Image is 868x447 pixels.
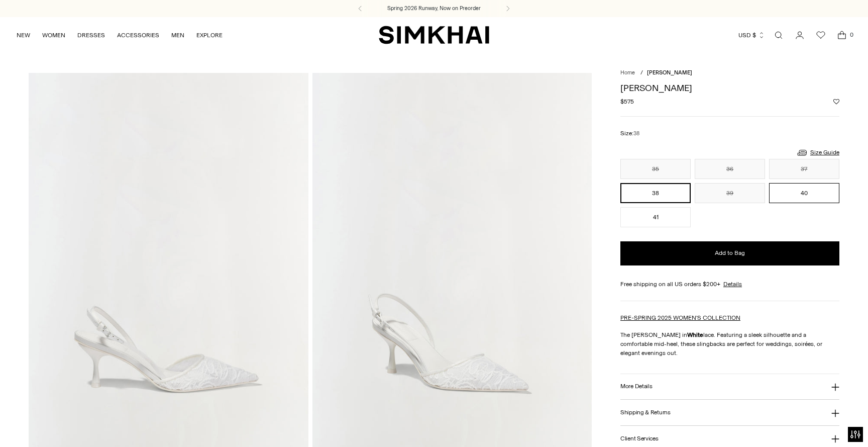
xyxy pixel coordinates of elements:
a: MEN [171,24,184,46]
a: Wishlist [811,25,831,45]
h1: [PERSON_NAME] [620,83,839,93]
p: The [PERSON_NAME] in lace. Featuring a sleek silhouette and a comfortable mid-heel, these slingba... [620,330,839,357]
a: PRE-SPRING 2025 WOMEN'S COLLECTION [620,314,740,321]
a: NEW [17,24,30,46]
label: Size: [620,129,639,138]
a: DRESSES [77,24,105,46]
a: ACCESSORIES [117,24,159,46]
span: Add to Bag [715,249,745,257]
div: / [640,69,643,77]
span: $575 [620,97,634,106]
a: Open cart modal [832,25,852,45]
button: 36 [695,159,765,179]
button: Add to Bag [620,241,839,265]
button: 41 [620,207,691,227]
h3: Shipping & Returns [620,409,671,416]
h3: Client Services [620,435,659,442]
a: Size Guide [796,146,839,159]
a: Go to the account page [790,25,810,45]
button: 40 [769,183,839,203]
span: 0 [847,30,856,39]
span: [PERSON_NAME] [647,69,692,76]
button: USD $ [738,24,765,46]
div: Free shipping on all US orders $200+ [620,280,839,289]
a: Details [723,280,742,289]
a: EXPLORE [196,24,223,46]
nav: breadcrumbs [620,69,839,77]
span: 38 [633,130,639,137]
button: 38 [620,183,691,203]
button: 35 [620,159,691,179]
button: 37 [769,159,839,179]
button: 39 [695,183,765,203]
button: Add to Wishlist [833,99,839,105]
a: SIMKHAI [379,25,489,45]
a: Home [620,69,635,76]
button: More Details [620,374,839,400]
strong: White [687,331,703,338]
a: Open search modal [769,25,789,45]
a: Spring 2026 Runway, Now on Preorder [387,5,481,13]
a: WOMEN [42,24,65,46]
h3: More Details [620,383,652,390]
button: Shipping & Returns [620,400,839,425]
